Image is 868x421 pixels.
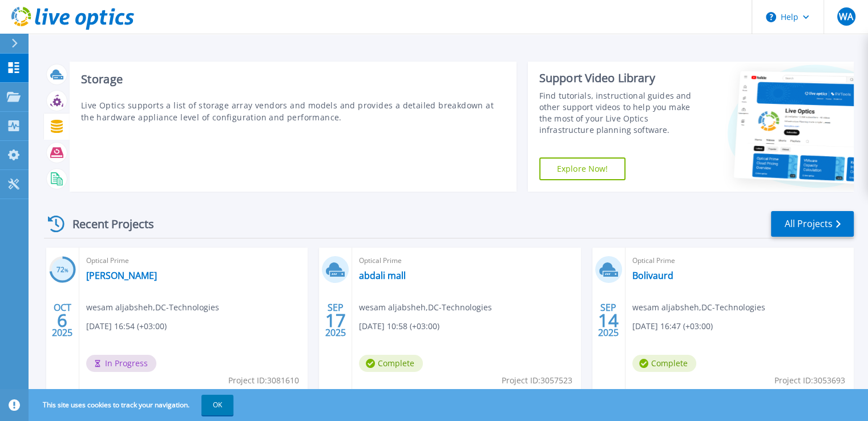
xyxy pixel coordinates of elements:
span: 6 [57,315,67,325]
span: [DATE] 10:58 (+03:00) [359,320,439,333]
h3: 72 [49,264,76,277]
span: Project ID: 3081610 [228,374,299,387]
span: 14 [598,315,619,325]
span: In Progress [86,355,156,372]
span: Complete [359,355,423,372]
span: 17 [325,315,346,325]
span: Optical Prime [86,254,301,267]
div: Recent Projects [44,210,169,238]
p: Live Optics supports a list of storage array vendors and models and provides a detailed breakdown... [81,99,505,123]
span: Project ID: 3053693 [774,374,845,387]
span: WA [839,12,853,21]
div: SEP 2025 [325,299,346,341]
span: wesam aljabsheh , DC-Technologies [86,301,219,314]
a: [PERSON_NAME] [86,270,157,281]
div: OCT 2025 [51,299,73,341]
div: Find tutorials, instructional guides and other support videos to help you make the most of your L... [539,90,703,136]
span: Project ID: 3057523 [502,374,572,387]
span: [DATE] 16:54 (+03:00) [86,320,167,333]
span: This site uses cookies to track your navigation. [31,395,233,415]
span: wesam aljabsheh , DC-Technologies [359,301,492,314]
span: wesam aljabsheh , DC-Technologies [632,301,765,314]
span: % [64,267,68,273]
a: Bolivaurd [632,270,673,281]
div: SEP 2025 [597,299,619,341]
a: abdali mall [359,270,406,281]
button: OK [201,395,233,415]
a: Explore Now! [539,157,626,180]
span: Optical Prime [359,254,574,267]
a: All Projects [771,211,854,237]
span: [DATE] 16:47 (+03:00) [632,320,713,333]
span: Optical Prime [632,254,847,267]
h3: Storage [81,73,505,86]
span: Complete [632,355,696,372]
div: Support Video Library [539,71,703,86]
